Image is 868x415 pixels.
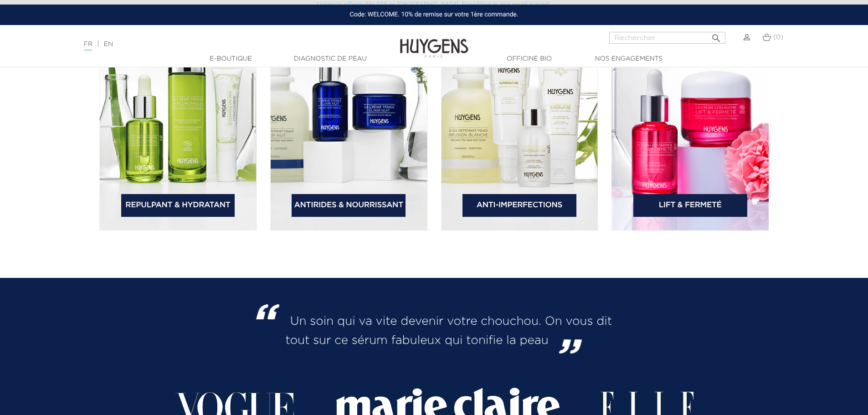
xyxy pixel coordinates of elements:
span: (0) [773,34,783,41]
input: Rechercher [609,32,725,44]
a: FR [84,41,92,51]
img: bannière catégorie [99,4,257,231]
a: EN [104,41,113,47]
img: bannière catégorie 3 [441,4,598,231]
i:  [711,30,722,41]
a: Nos engagements [583,54,674,64]
img: bannière catégorie 4 [611,4,769,231]
a: Repulpant & Hydratant [121,194,235,217]
h2: Un soin qui va vite devenir votre chouchou. On vous dit tout sur ce sérum fabuleux qui tonifie la... [246,310,622,348]
img: bannière catégorie 2 [270,4,427,231]
img: Huygens [400,24,468,59]
a: Diagnostic de peau [285,54,376,64]
a: Antirides & Nourrissant [292,194,406,217]
a: Officine Bio [484,54,575,64]
a: E-Boutique [185,54,277,64]
a: Anti-Imperfections [462,194,576,217]
div: | [79,39,355,50]
a: Lift & Fermeté [633,194,747,217]
button:  [708,29,724,41]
